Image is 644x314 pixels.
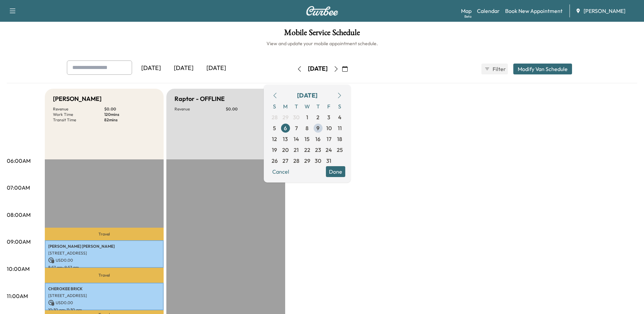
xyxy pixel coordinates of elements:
[306,113,308,121] span: 1
[308,65,328,73] div: [DATE]
[297,91,317,100] div: [DATE]
[326,157,331,165] span: 31
[7,265,30,273] p: 10:00AM
[464,14,472,19] div: Beta
[305,135,310,143] span: 15
[269,101,280,112] span: S
[7,292,28,300] p: 11:00AM
[315,157,321,165] span: 30
[53,117,104,123] p: Transit Time
[269,166,292,177] button: Cancel
[304,146,310,154] span: 22
[315,146,321,154] span: 23
[461,7,472,15] a: MapBeta
[48,307,160,313] p: 10:30 am - 11:30 am
[327,113,330,121] span: 3
[174,94,225,104] h5: Raptor - OFFLINE
[481,64,508,74] button: Filter
[327,135,331,143] span: 17
[316,113,319,121] span: 2
[283,135,288,143] span: 13
[282,113,289,121] span: 29
[280,101,291,112] span: M
[477,7,500,15] a: Calendar
[302,101,313,112] span: W
[505,7,563,15] a: Book New Appointment
[53,106,104,112] p: Revenue
[45,228,164,240] p: Travel
[294,135,299,143] span: 14
[48,257,160,263] p: USD 0.00
[337,146,343,154] span: 25
[326,146,332,154] span: 24
[45,268,164,283] p: Travel
[273,124,276,132] span: 5
[272,146,277,154] span: 19
[338,113,342,121] span: 4
[272,157,278,165] span: 26
[293,157,299,165] span: 28
[338,124,342,132] span: 11
[316,124,319,132] span: 9
[7,211,31,219] p: 08:00AM
[513,64,572,74] button: Modify Van Schedule
[294,146,299,154] span: 21
[48,265,160,270] p: 8:57 am - 9:57 am
[48,300,160,306] p: USD 0.00
[7,40,637,47] h6: View and update your mobile appointment schedule.
[493,65,505,73] span: Filter
[313,101,324,112] span: T
[104,117,155,123] p: 82 mins
[7,184,30,192] p: 07:00AM
[315,135,320,143] span: 16
[295,124,298,132] span: 7
[48,250,160,256] p: [STREET_ADDRESS]
[282,146,289,154] span: 20
[324,101,334,112] span: F
[284,124,287,132] span: 6
[226,106,277,112] p: $ 0.00
[326,166,345,177] button: Done
[306,6,338,16] img: Curbee Logo
[135,60,167,76] div: [DATE]
[48,286,160,292] p: CHEROKEE BRICK
[291,101,302,112] span: T
[200,60,233,76] div: [DATE]
[53,94,102,104] h5: [PERSON_NAME]
[326,124,332,132] span: 10
[584,7,625,15] span: [PERSON_NAME]
[7,157,31,165] p: 06:00AM
[167,60,200,76] div: [DATE]
[272,135,277,143] span: 12
[7,238,31,246] p: 09:00AM
[174,106,226,112] p: Revenue
[104,106,155,112] p: $ 0.00
[304,157,310,165] span: 29
[7,29,637,40] h1: Mobile Service Schedule
[306,124,309,132] span: 8
[282,157,288,165] span: 27
[334,101,345,112] span: S
[48,293,160,298] p: [STREET_ADDRESS]
[48,244,160,249] p: [PERSON_NAME] [PERSON_NAME]
[104,112,155,117] p: 120 mins
[53,112,104,117] p: Work Time
[337,135,342,143] span: 18
[293,113,299,121] span: 30
[272,113,278,121] span: 28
